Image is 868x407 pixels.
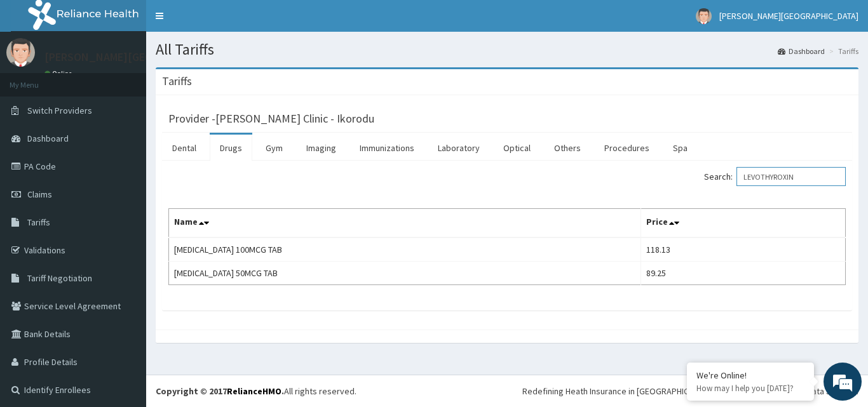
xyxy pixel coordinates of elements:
span: Tariff Negotiation [27,272,92,284]
span: Claims [27,189,52,200]
div: Redefining Heath Insurance in [GEOGRAPHIC_DATA] using Telemedicine and Data Science! [522,385,858,397]
span: Tariffs [27,217,50,228]
a: Laboratory [428,135,490,161]
img: User Image [696,8,712,24]
img: User Image [6,38,35,67]
div: We're Online! [696,370,804,381]
h1: All Tariffs [156,41,858,58]
input: Search: [736,167,846,186]
a: Drugs [210,135,252,161]
div: Minimize live chat window [208,6,239,37]
a: Dental [162,135,207,161]
p: How may I help you today? [696,383,804,394]
td: [MEDICAL_DATA] 100MCG TAB [169,237,641,262]
span: Dashboard [27,133,69,144]
textarea: Type your message and hit 'Enter' [6,272,242,316]
img: d_794563401_company_1708531726252_794563401 [24,63,51,95]
strong: Copyright © 2017 . [156,385,284,397]
label: Search: [704,167,846,186]
h3: Tariffs [162,76,192,87]
a: Others [544,135,591,161]
span: Switch Providers [27,105,92,116]
a: Gym [255,135,293,161]
span: [PERSON_NAME][GEOGRAPHIC_DATA] [719,10,858,22]
a: Spa [663,135,698,161]
div: Chat with us now [66,71,214,88]
td: 89.25 [641,262,846,285]
a: Procedures [594,135,660,161]
a: Optical [493,135,541,161]
td: [MEDICAL_DATA] 50MCG TAB [169,262,641,285]
p: [PERSON_NAME][GEOGRAPHIC_DATA] [44,51,233,63]
td: 118.13 [641,237,846,262]
th: Price [641,209,846,238]
a: Dashboard [778,46,825,57]
a: Imaging [296,135,346,161]
th: Name [169,209,641,238]
span: We're online! [74,123,175,251]
li: Tariffs [826,46,858,57]
footer: All rights reserved. [146,375,868,407]
a: Immunizations [349,135,424,161]
a: RelianceHMO [227,385,281,397]
h3: Provider - [PERSON_NAME] Clinic - Ikorodu [168,113,374,124]
a: Online [44,69,75,78]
